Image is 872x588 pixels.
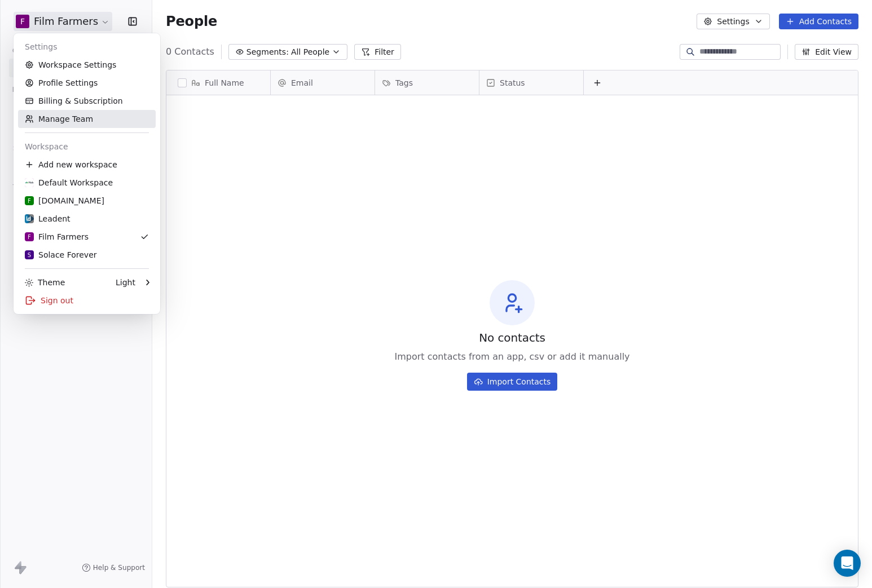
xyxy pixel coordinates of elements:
div: Solace Forever [25,249,97,260]
span: S [28,251,31,259]
div: Leadent [25,213,71,224]
div: Workspace [18,138,156,156]
div: Settings [18,38,156,56]
img: ws-logo.jpg [25,178,34,187]
img: Leadent%20Digital%20Icon.png [25,214,34,223]
div: Light [116,277,135,288]
span: f [28,197,31,205]
div: Sign out [18,291,156,310]
div: Add new workspace [18,156,156,174]
a: Profile Settings [18,74,156,92]
span: F [28,233,31,241]
a: Manage Team [18,110,156,128]
div: [DOMAIN_NAME] [25,195,104,206]
div: Theme [25,277,65,288]
a: Billing & Subscription [18,92,156,110]
div: Default Workspace [25,177,113,188]
div: Film Farmers [25,231,89,242]
a: Workspace Settings [18,56,156,74]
